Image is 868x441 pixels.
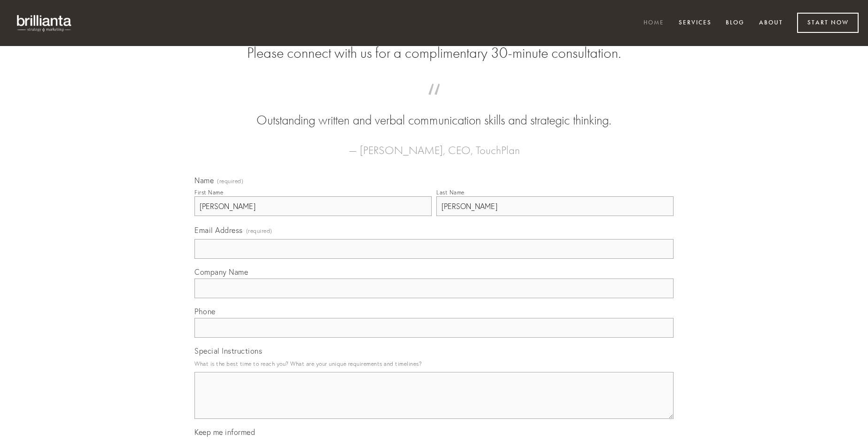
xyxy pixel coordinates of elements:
[720,15,751,31] a: Blog
[209,93,659,111] span: “
[797,13,859,33] a: Start Now
[637,15,670,31] a: Home
[194,427,255,437] span: Keep me informed
[194,176,214,185] span: Name
[194,346,262,356] span: Special Instructions
[217,178,243,184] span: (required)
[194,189,223,196] div: First Name
[209,130,659,160] figcaption: — [PERSON_NAME], CEO, TouchPlan
[753,15,789,31] a: About
[194,357,674,370] p: What is the best time to reach you? What are your unique requirements and timelines?
[209,93,659,130] blockquote: Outstanding written and verbal communication skills and strategic thinking.
[194,225,243,235] span: Email Address
[673,15,718,31] a: Services
[194,44,674,62] h2: Please connect with us for a complimentary 30-minute consultation.
[9,9,80,37] img: brillianta - research, strategy, marketing
[194,267,248,277] span: Company Name
[194,307,216,316] span: Phone
[246,224,272,237] span: (required)
[436,189,465,196] div: Last Name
